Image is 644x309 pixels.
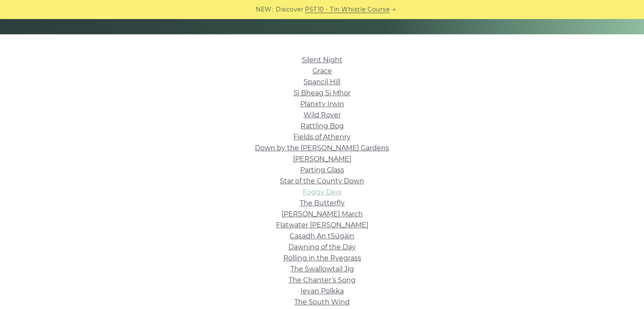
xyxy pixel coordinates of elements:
span: NEW: [256,5,273,14]
a: Si­ Bheag Si­ Mhor [293,89,351,97]
a: The South Wind [294,298,350,306]
span: Discover [276,5,304,14]
a: Wild Rover [304,111,341,119]
a: The Swallowtail Jig [290,265,354,273]
a: Parting Glass [300,166,344,174]
a: Silent Night [302,56,343,64]
a: The Butterfly [300,199,345,207]
a: Rattling Bog [301,122,344,130]
a: Flatwater [PERSON_NAME] [276,221,368,229]
a: Foggy Dew [303,188,342,196]
a: Planxty Irwin [300,100,344,108]
a: Spancil Hill [304,78,340,86]
a: Down by the [PERSON_NAME] Gardens [255,144,389,152]
a: Grace [312,67,332,75]
a: The Chanter’s Song [289,276,356,284]
a: Fields of Athenry [293,133,351,141]
a: Dawning of the Day [288,243,356,251]
a: [PERSON_NAME] March [282,210,363,218]
a: Star of the County Down [280,177,364,185]
a: [PERSON_NAME] [293,155,351,163]
a: PST10 - Tin Whistle Course [305,5,390,14]
a: Casadh An tSúgáin [290,232,354,240]
a: Ievan Polkka [301,287,344,295]
a: Rolling in the Ryegrass [283,254,361,262]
